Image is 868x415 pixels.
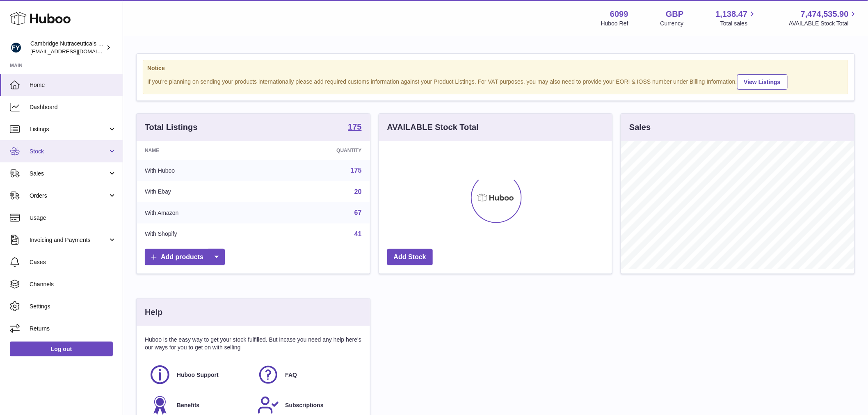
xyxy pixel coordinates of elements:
span: Total sales [720,20,757,27]
span: Stock [30,148,108,155]
span: Subscriptions [285,401,323,409]
span: Listings [30,125,108,133]
span: AVAILABLE Stock Total [789,20,858,27]
a: Add Stock [387,249,433,266]
span: 1,138.47 [716,9,748,20]
span: FAQ [285,371,297,379]
span: Huboo Support [177,371,219,379]
div: Currency [660,20,684,27]
th: Name [137,141,264,160]
a: FAQ [257,364,357,386]
h3: Sales [629,122,651,133]
span: 7,474,535.90 [801,9,849,20]
a: Add products [145,249,225,266]
h3: Total Listings [145,122,198,133]
span: Settings [30,303,116,310]
td: With Huboo [137,160,264,181]
div: Huboo Ref [601,20,628,27]
strong: 6099 [610,9,628,20]
span: Channels [30,280,116,288]
a: 7,474,535.90 AVAILABLE Stock Total [789,9,858,27]
a: 175 [351,167,362,174]
a: 41 [354,230,362,237]
span: Home [30,81,116,89]
p: Huboo is the easy way to get your stock fulfilled. But incase you need any help here's our ways f... [145,336,362,351]
th: Quantity [264,141,370,160]
strong: GBP [666,9,683,20]
a: 67 [354,209,362,216]
td: With Shopify [137,223,264,245]
a: 1,138.47 Total sales [716,9,757,27]
h3: AVAILABLE Stock Total [387,122,479,133]
div: Cambridge Nutraceuticals Ltd [30,40,104,55]
td: With Amazon [137,202,264,223]
a: 20 [354,188,362,195]
span: Dashboard [30,103,116,111]
h3: Help [145,307,162,318]
a: Huboo Support [149,364,249,386]
span: Returns [30,325,116,333]
span: [EMAIL_ADDRESS][DOMAIN_NAME] [30,48,121,55]
a: View Listings [737,74,788,90]
span: Invoicing and Payments [30,236,108,244]
div: If you're planning on sending your products internationally please add required customs informati... [147,73,844,90]
span: Orders [30,192,108,200]
span: Usage [30,214,116,222]
td: With Ebay [137,181,264,203]
img: huboo@camnutra.com [10,41,22,54]
span: Cases [30,258,116,266]
span: Benefits [177,401,199,409]
span: Sales [30,170,108,178]
strong: 175 [348,123,361,131]
a: Log out [10,342,113,356]
a: 175 [348,123,361,132]
strong: Notice [147,64,844,72]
